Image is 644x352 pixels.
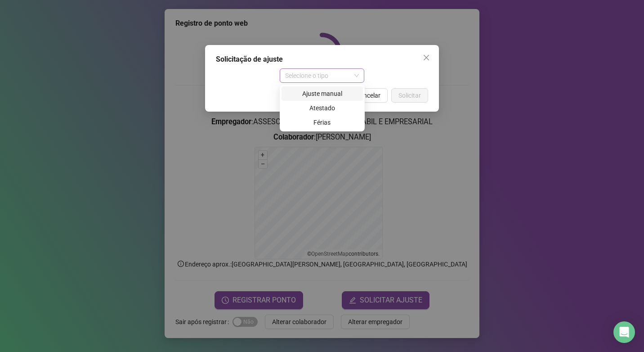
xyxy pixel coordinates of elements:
[613,321,635,343] div: Open Intercom Messenger
[216,54,428,65] div: Solicitação de ajuste
[282,115,363,130] div: Férias
[282,101,363,115] div: Atestado
[287,89,358,99] div: Ajuste manual
[282,86,363,101] div: Ajuste manual
[349,88,388,103] button: Cancelar
[391,88,428,103] button: Solicitar
[287,103,358,113] div: Atestado
[423,54,430,61] span: close
[419,50,434,65] button: Close
[287,117,358,127] div: Férias
[356,90,380,100] span: Cancelar
[285,69,359,82] span: Selecione o tipo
